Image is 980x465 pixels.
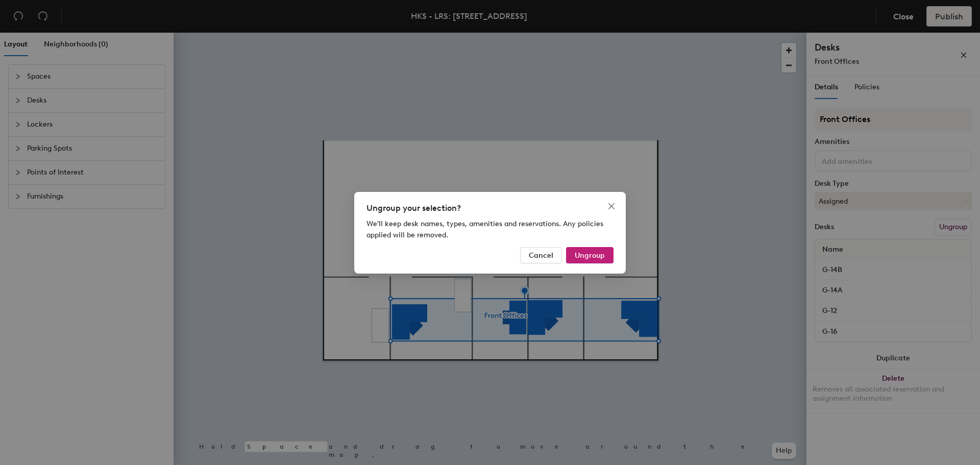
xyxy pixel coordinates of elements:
[575,251,605,259] span: Ungroup
[566,247,614,263] button: Ungroup
[603,202,620,210] span: Close
[603,198,620,214] button: Close
[607,202,616,210] span: close
[529,251,553,259] span: Cancel
[366,202,614,214] div: Ungroup your selection?
[366,219,603,239] span: We'll keep desk names, types, amenities and reservations. Any policies applied will be removed.
[520,247,562,263] button: Cancel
